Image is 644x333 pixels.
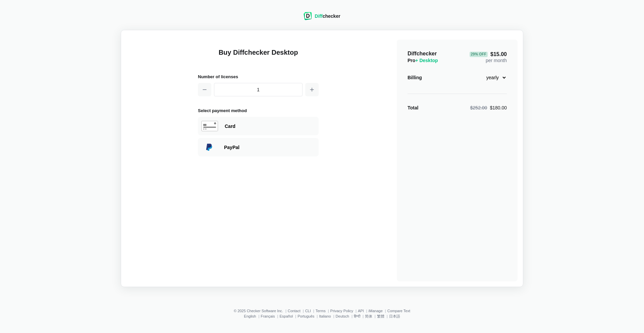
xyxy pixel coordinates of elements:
[415,58,438,63] span: + Desktop
[298,314,314,318] a: Português
[377,314,384,318] a: 繁體
[358,309,364,313] a: API
[304,16,340,21] a: Diffchecker logoDiffchecker
[315,13,340,19] div: checker
[408,105,418,110] strong: Total
[470,52,488,57] div: 29 % Off
[470,105,487,110] span: $252.00
[288,309,301,313] a: Contact
[330,309,353,313] a: Privacy Policy
[214,83,303,96] input: 1
[470,104,507,111] div: $180.00
[315,13,322,19] span: Diff
[198,138,319,156] div: Paying with PayPal
[261,314,275,318] a: Français
[408,58,438,63] span: Pro
[224,144,315,151] div: Paying with PayPal
[198,48,319,65] h1: Buy Diffchecker Desktop
[244,314,256,318] a: English
[408,74,422,81] div: Billing
[408,51,437,56] span: Diffchecker
[316,309,326,313] a: Terms
[365,314,372,318] a: 简体
[234,309,288,313] li: © 2025 Checker Software Inc.
[470,50,507,64] div: per month
[198,107,319,114] h2: Select payment method
[354,314,360,318] a: हिन्दी
[305,309,311,313] a: CLI
[198,117,319,135] div: Paying with Card
[387,309,410,313] a: Compare Text
[304,12,312,20] img: Diffchecker logo
[470,52,507,57] span: $15.00
[369,309,383,313] a: iManage
[225,123,315,130] div: Paying with Card
[279,314,293,318] a: Español
[198,73,319,80] h2: Number of licenses
[336,314,349,318] a: Deutsch
[319,314,331,318] a: Italiano
[389,314,400,318] a: 日本語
